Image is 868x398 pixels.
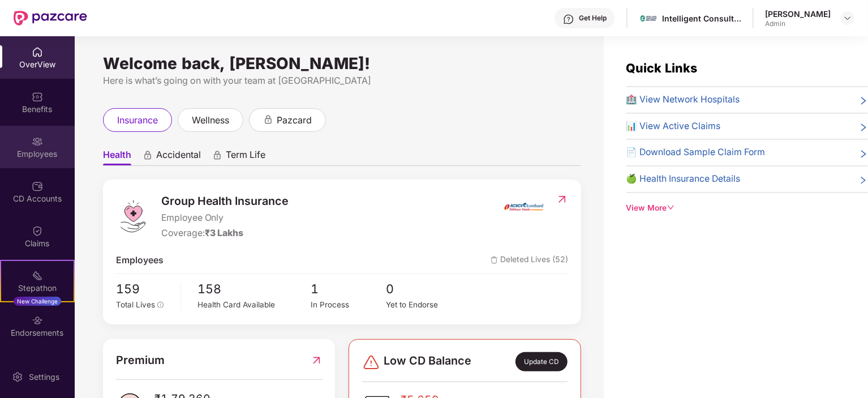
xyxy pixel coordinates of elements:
[14,297,61,306] div: New Challenge
[859,122,868,134] span: right
[859,174,868,186] span: right
[641,10,657,27] img: company%20logo.png
[667,204,675,212] span: down
[515,352,568,371] div: Update CD
[263,114,273,125] div: animation
[311,299,386,311] div: In Process
[491,254,568,268] span: Deleted Lives (52)
[859,95,868,107] span: right
[157,302,164,309] span: info-circle
[491,256,498,264] img: deleteIcon
[843,14,852,23] img: svg+xml;base64,PHN2ZyBpZD0iRHJvcGRvd24tMzJ4MzIiIHhtbG5zPSJodHRwOi8vd3d3LnczLm9yZy8yMDAwL3N2ZyIgd2...
[116,254,164,268] span: Employees
[386,280,462,299] span: 0
[103,149,131,165] span: Health
[386,299,462,311] div: Yet to Endorse
[143,150,153,160] div: animation
[32,315,43,326] img: svg+xml;base64,PHN2ZyBpZD0iRW5kb3JzZW1lbnRzIiB4bWxucz0iaHR0cDovL3d3dy53My5vcmcvMjAwMC9zdmciIHdpZH...
[32,136,43,147] img: svg+xml;base64,PHN2ZyBpZD0iRW1wbG95ZWVzIiB4bWxucz0iaHR0cDovL3d3dy53My5vcmcvMjAwMC9zdmciIHdpZHRoPS...
[198,299,311,311] div: Health Card Available
[579,14,607,23] div: Get Help
[103,74,581,88] div: Here is what’s going on with your team at [GEOGRAPHIC_DATA]
[32,225,43,237] img: svg+xml;base64,PHN2ZyBpZD0iQ2xhaW0iIHhtbG5zPSJodHRwOi8vd3d3LnczLm9yZy8yMDAwL3N2ZyIgd2lkdGg9IjIwIi...
[156,149,201,165] span: Accidental
[556,194,568,205] img: RedirectIcon
[626,145,766,160] span: 📄 Download Sample Claim Form
[277,113,312,127] span: pazcard
[563,14,574,25] img: svg+xml;base64,PHN2ZyBpZD0iSGVscC0zMngzMiIgeG1sbnM9Imh0dHA6Ly93d3cudzMub3JnLzIwMDAvc3ZnIiB3aWR0aD...
[161,226,289,241] div: Coverage:
[103,59,581,68] div: Welcome back, [PERSON_NAME]!
[1,283,74,294] div: Stepathon
[626,61,698,75] span: Quick Links
[362,353,380,371] img: svg+xml;base64,PHN2ZyBpZD0iRGFuZ2VyLTMyeDMyIiB4bWxucz0iaHR0cDovL3d3dy53My5vcmcvMjAwMC9zdmciIHdpZH...
[116,199,150,233] img: logo
[116,352,165,369] span: Premium
[198,280,311,299] span: 158
[117,113,158,127] span: insurance
[765,8,831,19] div: [PERSON_NAME]
[626,172,741,186] span: 🍏 Health Insurance Details
[384,352,471,371] span: Low CD Balance
[161,192,289,210] span: Group Health Insurance
[32,181,43,192] img: svg+xml;base64,PHN2ZyBpZD0iQ0RfQWNjb3VudHMiIGRhdGEtbmFtZT0iQ0QgQWNjb3VudHMiIHhtbG5zPSJodHRwOi8vd3...
[662,13,741,24] div: Intelligent Consulting Engineers And Builders Private Limited
[626,93,740,107] span: 🏥 View Network Hospitals
[626,119,721,134] span: 📊 View Active Claims
[32,91,43,102] img: svg+xml;base64,PHN2ZyBpZD0iQmVuZWZpdHMiIHhtbG5zPSJodHRwOi8vd3d3LnczLm9yZy8yMDAwL3N2ZyIgd2lkdGg9Ij...
[12,371,23,383] img: svg+xml;base64,PHN2ZyBpZD0iU2V0dGluZy0yMHgyMCIgeG1sbnM9Imh0dHA6Ly93d3cudzMub3JnLzIwMDAvc3ZnIiB3aW...
[192,113,229,127] span: wellness
[212,150,222,160] div: animation
[502,192,545,221] img: insurerIcon
[32,46,43,58] img: svg+xml;base64,PHN2ZyBpZD0iSG9tZSIgeG1sbnM9Imh0dHA6Ly93d3cudzMub3JnLzIwMDAvc3ZnIiB3aWR0aD0iMjAiIG...
[32,270,43,281] img: svg+xml;base64,PHN2ZyB4bWxucz0iaHR0cDovL3d3dy53My5vcmcvMjAwMC9zdmciIHdpZHRoPSIyMSIgaGVpZ2h0PSIyMC...
[25,371,63,383] div: Settings
[116,280,173,299] span: 159
[14,11,87,25] img: New Pazcare Logo
[205,228,244,238] span: ₹3 Lakhs
[311,352,323,369] img: RedirectIcon
[311,280,386,299] span: 1
[226,149,265,165] span: Term Life
[626,202,868,215] div: View More
[116,300,155,309] span: Total Lives
[161,211,289,225] span: Employee Only
[859,148,868,160] span: right
[765,19,831,28] div: Admin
